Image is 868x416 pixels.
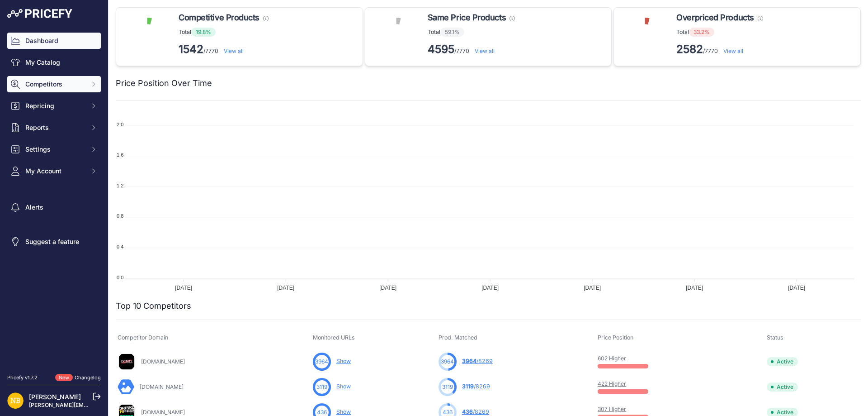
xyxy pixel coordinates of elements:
[723,48,743,54] a: View all
[788,285,805,291] tspan: [DATE]
[141,358,185,365] a: [DOMAIN_NAME]
[336,358,351,364] a: Show
[462,358,476,364] span: 3964
[277,285,294,291] tspan: [DATE]
[141,409,185,416] a: [DOMAIN_NAME]
[7,9,72,18] img: Pricefy Logo
[336,383,351,390] a: Show
[462,383,474,390] span: 3119
[7,54,101,71] a: My Catalog
[25,123,85,132] span: Reports
[676,28,763,37] p: Total
[7,234,101,250] a: Suggest a feature
[767,357,798,366] span: Active
[7,33,101,49] a: Dashboard
[25,167,85,176] span: My Account
[316,383,327,391] span: 3119
[175,285,192,291] tspan: [DATE]
[598,355,626,362] a: 602 Higher
[428,11,506,24] span: Same Price Products
[7,98,101,114] button: Repricing
[598,406,626,412] a: 307 Higher
[179,43,203,56] strong: 1542
[117,244,123,249] tspan: 0.4
[598,380,626,387] a: 422 Higher
[676,42,763,57] p: /7770
[224,48,244,54] a: View all
[481,285,499,291] tspan: [DATE]
[428,28,515,37] p: Total
[191,28,216,37] span: 19.8%
[7,199,101,215] a: Alerts
[598,334,633,341] span: Price Position
[116,77,212,90] h2: Price Position Over Time
[767,383,798,392] span: Active
[117,183,123,188] tspan: 1.2
[462,408,473,415] span: 436
[336,408,351,415] a: Show
[7,163,101,179] button: My Account
[25,145,85,154] span: Settings
[116,300,191,312] h2: Top 10 Competitors
[676,11,754,24] span: Overpriced Products
[75,374,101,381] a: Changelog
[689,28,714,37] span: 33.2%
[462,358,493,364] a: 3964/8269
[25,101,85,110] span: Repricing
[686,285,703,291] tspan: [DATE]
[117,275,123,280] tspan: 0.0
[55,374,73,382] span: New
[179,42,269,57] p: /7770
[29,393,81,401] a: [PERSON_NAME]
[475,48,495,54] a: View all
[29,402,168,408] a: [PERSON_NAME][EMAIL_ADDRESS][DOMAIN_NAME]
[7,33,101,363] nav: Sidebar
[767,334,783,341] span: Status
[179,28,269,37] p: Total
[439,334,477,341] span: Prod. Matched
[7,76,101,92] button: Competitors
[379,285,396,291] tspan: [DATE]
[428,43,454,56] strong: 4595
[313,334,355,341] span: Monitored URLs
[462,383,490,390] a: 3119/8269
[315,358,328,366] span: 3964
[7,141,101,158] button: Settings
[117,122,123,127] tspan: 2.0
[676,43,703,56] strong: 2582
[117,213,123,219] tspan: 0.8
[7,120,101,136] button: Reports
[25,80,85,89] span: Competitors
[117,152,123,158] tspan: 1.6
[428,42,515,57] p: /7770
[462,408,489,415] a: 436/8269
[440,28,464,37] span: 59.1%
[7,374,38,382] div: Pricefy v1.7.2
[118,334,168,341] span: Competitor Domain
[179,11,259,24] span: Competitive Products
[584,285,601,291] tspan: [DATE]
[140,383,184,390] a: [DOMAIN_NAME]
[441,358,454,366] span: 3964
[442,383,453,391] span: 3119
